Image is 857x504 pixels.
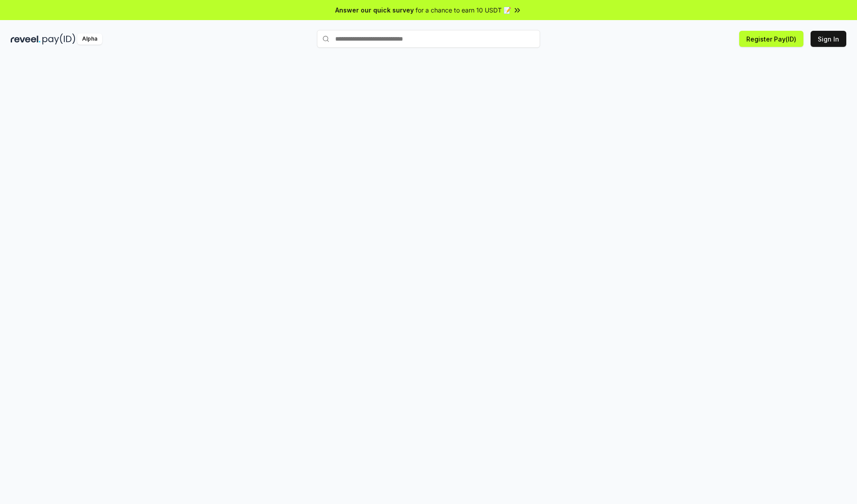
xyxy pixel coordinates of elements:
img: reveel_dark [11,33,41,45]
img: pay_id [42,33,75,45]
button: Register Pay(ID) [739,31,803,47]
div: Alpha [77,33,102,45]
span: for a chance to earn 10 USDT 📝 [416,5,511,15]
button: Sign In [811,31,846,47]
span: Answer our quick survey [335,5,414,15]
